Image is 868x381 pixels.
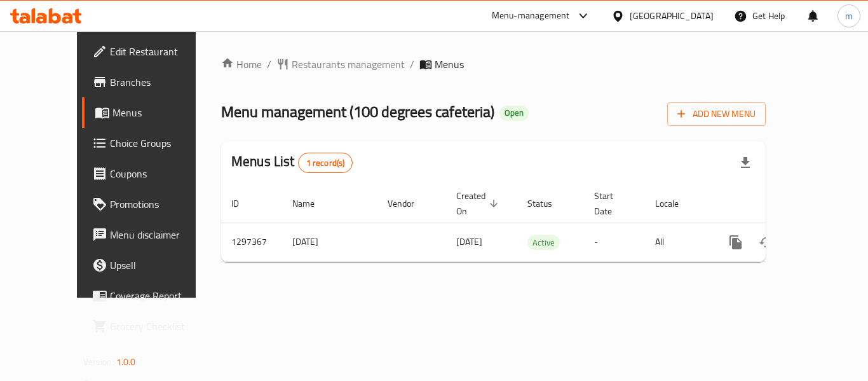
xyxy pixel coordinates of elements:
[82,128,222,158] a: Choice Groups
[630,9,714,23] div: [GEOGRAPHIC_DATA]
[655,196,695,211] span: Locale
[82,311,222,342] a: Grocery Checklist
[410,57,414,72] li: /
[499,106,529,121] div: Open
[221,223,282,261] td: 1297367
[82,67,222,97] a: Branches
[221,184,853,262] table: enhanced table
[527,196,569,211] span: Status
[276,57,405,72] a: Restaurants management
[594,188,630,219] span: Start Date
[82,36,222,67] a: Edit Restaurant
[751,227,782,258] button: Change Status
[710,184,853,223] th: Actions
[456,188,502,219] span: Created On
[83,354,114,370] span: Version:
[110,166,212,181] span: Coupons
[110,319,212,334] span: Grocery Checklist
[721,227,751,258] button: more
[82,189,222,219] a: Promotions
[527,235,560,250] span: Active
[845,9,853,23] span: m
[299,157,353,169] span: 1 record(s)
[110,258,212,273] span: Upsell
[645,223,710,261] td: All
[221,57,262,72] a: Home
[499,107,529,118] span: Open
[388,196,431,211] span: Vendor
[116,354,136,370] span: 1.0.0
[231,196,255,211] span: ID
[282,223,377,261] td: [DATE]
[110,135,212,151] span: Choice Groups
[456,233,482,250] span: [DATE]
[231,152,353,173] h2: Menus List
[110,44,212,59] span: Edit Restaurant
[221,57,766,72] nav: breadcrumb
[292,196,331,211] span: Name
[110,227,212,242] span: Menu disclaimer
[298,153,353,173] div: Total records count
[82,158,222,189] a: Coupons
[110,197,212,212] span: Promotions
[584,223,645,261] td: -
[292,57,405,72] span: Restaurants management
[221,97,494,126] span: Menu management ( 100 degrees cafeteria )
[527,235,560,250] div: Active
[110,74,212,90] span: Branches
[82,219,222,250] a: Menu disclaimer
[435,57,464,72] span: Menus
[112,105,212,120] span: Menus
[110,288,212,303] span: Coverage Report
[82,281,222,311] a: Coverage Report
[82,97,222,128] a: Menus
[267,57,271,72] li: /
[677,106,756,122] span: Add New Menu
[492,8,570,24] div: Menu-management
[730,148,761,178] div: Export file
[82,250,222,281] a: Upsell
[667,102,766,126] button: Add New Menu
